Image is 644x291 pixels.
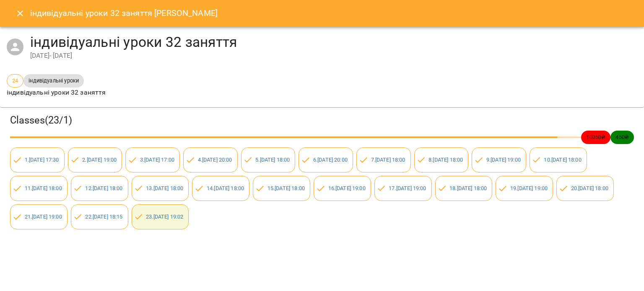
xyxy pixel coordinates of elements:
a: 2.[DATE] 19:00 [82,157,117,163]
a: 16.[DATE] 19:00 [328,185,366,191]
a: 18.[DATE] 18:00 [449,185,487,191]
a: 7.[DATE] 18:00 [371,157,405,163]
a: 23.[DATE] 19:02 [146,214,183,220]
a: 15.[DATE] 18:00 [267,185,305,191]
span: 10350 ₴ [581,133,610,141]
a: 9.[DATE] 19:00 [486,157,521,163]
a: 10.[DATE] 18:00 [544,157,581,163]
p: індивідуальні уроки 32 заняття [7,88,106,98]
a: 11.[DATE] 18:00 [25,185,62,191]
span: 450 ₴ [610,133,634,141]
a: 13.[DATE] 18:00 [146,185,183,191]
h6: індивідуальні уроки 32 заняття [PERSON_NAME] [30,7,218,20]
a: 22.[DATE] 18:15 [85,214,122,220]
a: 1.[DATE] 17:30 [25,157,59,163]
a: 19.[DATE] 19:00 [510,185,548,191]
span: 24 [7,77,23,85]
a: 5.[DATE] 18:00 [255,157,290,163]
a: 4.[DATE] 20:00 [198,157,232,163]
a: 17.[DATE] 19:00 [389,185,426,191]
a: 6.[DATE] 20:00 [313,157,348,163]
h3: Classes ( 23 / 1 ) [10,114,634,127]
a: 20.[DATE] 18:00 [571,185,608,191]
span: індивідуальні уроки [23,77,84,85]
button: Close [10,3,30,23]
a: 14.[DATE] 18:00 [207,185,244,191]
a: 12.[DATE] 18:00 [85,185,122,191]
h4: індивідуальні уроки 32 заняття [30,33,637,51]
a: 21.[DATE] 19:00 [25,214,62,220]
a: 8.[DATE] 18:00 [428,157,463,163]
div: [DATE] - [DATE] [30,51,637,61]
a: 3.[DATE] 17:00 [140,157,174,163]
